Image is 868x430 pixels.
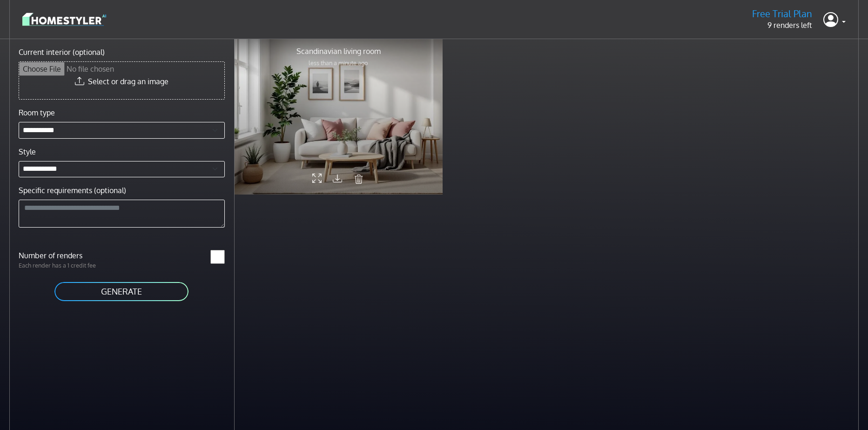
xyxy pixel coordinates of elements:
[752,20,812,31] p: 9 renders left
[752,8,812,20] h5: Free Trial Plan
[19,146,36,157] label: Style
[296,46,381,57] p: Scandinavian living room
[19,47,105,58] label: Current interior (optional)
[22,11,106,27] img: logo-3de290ba35641baa71223ecac5eacb59cb85b4c7fdf211dc9aaecaaee71ea2f8.svg
[19,185,126,196] label: Specific requirements (optional)
[54,281,189,302] button: GENERATE
[19,107,55,118] label: Room type
[13,250,121,261] label: Number of renders
[13,261,121,270] p: Each render has a 1 credit fee
[296,59,381,67] p: less than a minute ago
